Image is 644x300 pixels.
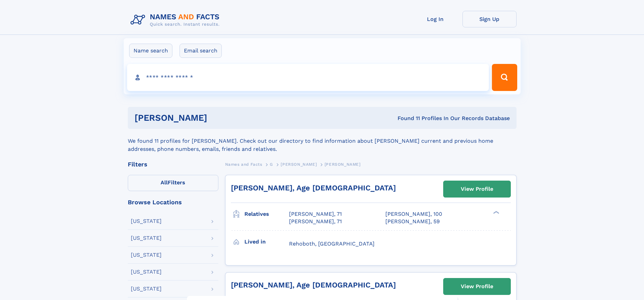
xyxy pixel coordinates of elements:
span: All [161,179,168,186]
input: search input [127,64,489,91]
div: [US_STATE] [131,286,162,292]
span: Rehoboth, [GEOGRAPHIC_DATA] [289,240,375,247]
div: [US_STATE] [131,269,162,275]
div: Browse Locations [128,199,218,205]
a: [PERSON_NAME], 71 [289,218,342,225]
div: [US_STATE] [131,235,162,241]
img: Logo Names and Facts [128,11,225,29]
span: [PERSON_NAME] [325,162,361,167]
a: Log In [408,11,462,27]
a: [PERSON_NAME], 59 [385,218,440,225]
div: Filters [128,161,218,167]
div: View Profile [461,181,493,197]
a: [PERSON_NAME] [281,160,317,168]
h3: Relatives [244,208,289,220]
a: [PERSON_NAME], Age [DEMOGRAPHIC_DATA] [231,184,396,192]
a: Sign Up [462,11,517,27]
a: [PERSON_NAME], 100 [385,210,442,218]
h1: [PERSON_NAME] [135,114,303,122]
span: G [270,162,273,167]
a: [PERSON_NAME], 71 [289,210,342,218]
div: [US_STATE] [131,218,162,224]
div: [US_STATE] [131,252,162,258]
div: View Profile [461,279,493,294]
a: View Profile [444,181,510,197]
div: We found 11 profiles for [PERSON_NAME]. Check out our directory to find information about [PERSON... [128,129,517,153]
a: View Profile [444,278,510,295]
button: Search Button [492,64,517,91]
span: [PERSON_NAME] [281,162,317,167]
div: ❯ [492,210,500,215]
div: Found 11 Profiles In Our Records Database [302,115,510,122]
label: Filters [128,175,218,191]
label: Name search [129,44,172,58]
h3: Lived in [244,236,289,248]
a: [PERSON_NAME], Age [DEMOGRAPHIC_DATA] [231,281,396,289]
a: G [270,160,273,168]
label: Email search [180,44,222,58]
a: Names and Facts [225,160,262,168]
